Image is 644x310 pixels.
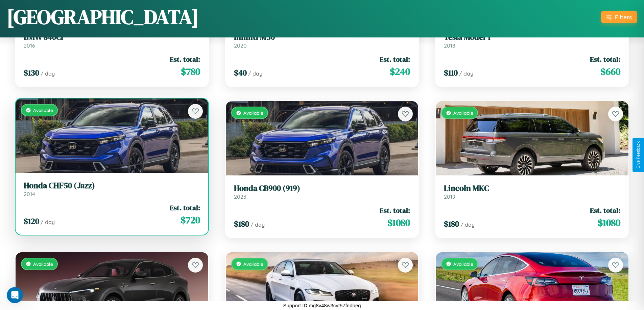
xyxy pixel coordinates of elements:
span: 2016 [24,42,35,49]
span: / day [41,219,55,225]
a: Honda CHF50 (Jazz)2014 [24,181,200,197]
a: Honda CB900 (919)2023 [234,184,410,200]
span: $ 40 [234,67,247,78]
h3: BMW 840Ci [24,32,200,42]
span: / day [460,221,475,228]
button: Filters [601,11,637,23]
span: $ 110 [444,67,458,78]
span: Available [33,107,53,113]
span: $ 130 [24,67,39,78]
span: $ 1080 [598,216,620,229]
span: $ 180 [234,218,249,229]
span: 2023 [234,193,246,200]
p: Support ID: mg8v48w3cyt57fndbeg [283,301,361,310]
span: $ 180 [444,218,459,229]
a: Lincoln MKC2019 [444,184,620,200]
span: Est. total: [380,54,410,64]
span: Available [453,261,473,267]
span: / day [41,70,55,77]
span: Available [453,110,473,116]
h3: Honda CHF50 (Jazz) [24,181,200,191]
span: $ 240 [390,65,410,78]
span: Available [33,261,53,267]
h3: Honda CB900 (919) [234,184,410,193]
span: Est. total: [170,203,200,213]
iframe: Intercom live chat [7,287,23,303]
div: Filters [615,13,632,21]
span: $ 780 [181,65,200,78]
a: Infiniti M302020 [234,32,410,49]
h3: Tesla Model Y [444,32,620,42]
span: Est. total: [590,54,620,64]
div: Give Feedback [636,141,641,169]
span: 2018 [444,42,455,49]
span: Est. total: [380,205,410,215]
span: Available [243,261,263,267]
span: Est. total: [170,54,200,64]
h1: [GEOGRAPHIC_DATA] [7,3,199,31]
span: Est. total: [590,205,620,215]
span: $ 720 [181,213,200,227]
span: $ 120 [24,216,39,227]
span: 2014 [24,191,35,197]
a: Tesla Model Y2018 [444,32,620,49]
h3: Lincoln MKC [444,184,620,193]
span: / day [251,221,265,228]
span: 2019 [444,193,455,200]
span: / day [248,70,262,77]
span: $ 660 [600,65,620,78]
span: Available [243,110,263,116]
h3: Infiniti M30 [234,32,410,42]
span: / day [459,70,473,77]
span: 2020 [234,42,247,49]
a: BMW 840Ci2016 [24,32,200,49]
span: $ 1080 [387,216,410,229]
